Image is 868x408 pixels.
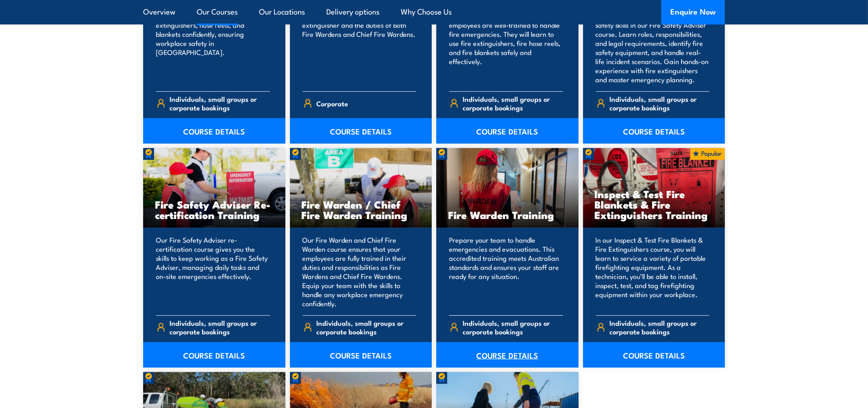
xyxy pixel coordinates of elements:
[596,2,710,84] p: Equip your team in [GEOGRAPHIC_DATA] with key fire safety skills in our Fire Safety Adviser cours...
[595,189,713,220] h3: Inspect & Test Fire Blankets & Fire Extinguishers Training
[303,235,417,308] p: Our Fire Warden and Chief Fire Warden course ensures that your employees are fully trained in the...
[436,342,579,368] a: COURSE DETAILS
[316,96,348,110] span: Corporate
[609,318,709,336] span: Individuals, small groups or corporate bookings
[290,118,432,144] a: COURSE DETAILS
[303,2,417,84] p: Our Fire Combo Awareness Day includes training on how to use a fire extinguisher and the duties o...
[448,209,567,220] h3: Fire Warden Training
[302,199,420,220] h3: Fire Warden / Chief Fire Warden Training
[170,318,270,336] span: Individuals, small groups or corporate bookings
[609,95,709,112] span: Individuals, small groups or corporate bookings
[316,318,416,336] span: Individuals, small groups or corporate bookings
[449,2,563,84] p: Our Fire Extinguisher and Fire Warden course will ensure your employees are well-trained to handl...
[596,235,710,308] p: In our Inspect & Test Fire Blankets & Fire Extinguishers course, you will learn to service a vari...
[156,235,270,308] p: Our Fire Safety Adviser re-certification course gives you the skills to keep working as a Fire Sa...
[170,95,270,112] span: Individuals, small groups or corporate bookings
[143,342,285,368] a: COURSE DETAILS
[449,235,563,308] p: Prepare your team to handle emergencies and evacuations. This accredited training meets Australia...
[583,342,725,368] a: COURSE DETAILS
[463,318,563,336] span: Individuals, small groups or corporate bookings
[156,2,270,84] p: Train your team in essential fire safety. Learn to use fire extinguishers, hose reels, and blanke...
[436,118,579,144] a: COURSE DETAILS
[155,199,274,220] h3: Fire Safety Adviser Re-certification Training
[290,342,432,368] a: COURSE DETAILS
[463,95,563,112] span: Individuals, small groups or corporate bookings
[583,118,725,144] a: COURSE DETAILS
[143,118,285,144] a: COURSE DETAILS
